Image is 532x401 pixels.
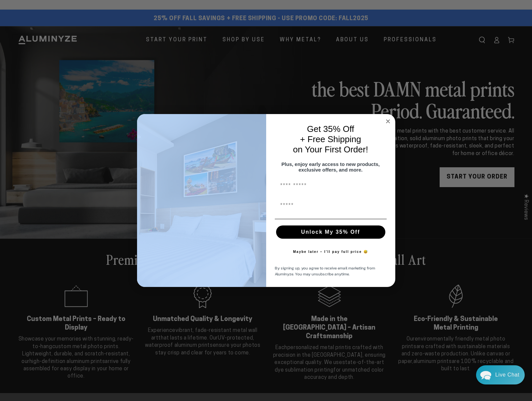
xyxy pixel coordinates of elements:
[293,144,368,154] span: on Your First Order!
[281,161,380,173] span: Plus, enjoy early access to new products, exclusive offers, and more.
[384,117,392,125] button: Close dialog
[300,134,361,144] span: + Free Shipping
[275,219,387,219] img: underline
[275,265,375,277] span: By signing up, you agree to receive email marketing from Aluminyze. You may unsubscribe anytime.
[137,114,266,287] img: 728e4f65-7e6c-44e2-b7d1-0292a396982f.jpeg
[276,225,385,239] button: Unlock My 35% Off
[495,365,519,384] div: Contact Us Directly
[476,365,525,384] div: Chat widget toggle
[307,124,354,134] span: Get 35% Off
[290,245,371,259] button: Maybe later – I’ll pay full price 😅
